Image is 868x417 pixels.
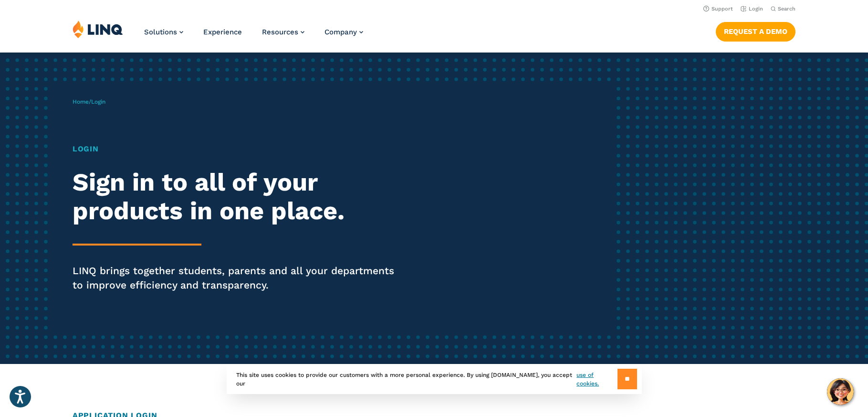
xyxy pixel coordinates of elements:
span: Company [324,28,357,36]
span: Login [91,98,105,105]
div: This site uses cookies to provide our customers with a more personal experience. By using [DOMAIN... [227,364,642,394]
a: Home [73,98,89,105]
h1: Login [73,143,407,155]
a: Support [703,6,733,12]
span: Resources [262,28,298,36]
span: Search [778,6,795,12]
button: Hello, have a question? Let’s chat. [827,378,854,405]
a: Resources [262,28,304,36]
h2: Sign in to all of your products in one place. [73,168,407,225]
span: / [73,98,105,105]
button: Open Search Bar [771,5,795,12]
img: LINQ | K‑12 Software [73,20,123,38]
a: Company [324,28,363,36]
p: LINQ brings together students, parents and all your departments to improve efficiency and transpa... [73,264,407,292]
a: Request a Demo [716,22,795,41]
a: Experience [203,28,242,36]
a: use of cookies. [576,371,617,388]
nav: Button Navigation [716,20,795,41]
a: Solutions [144,28,183,36]
nav: Primary Navigation [144,20,363,52]
span: Solutions [144,28,177,36]
a: Login [741,6,763,12]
